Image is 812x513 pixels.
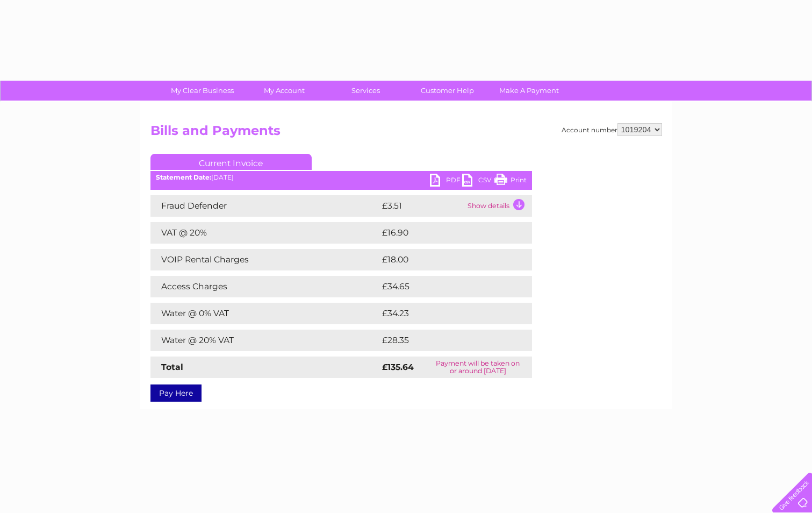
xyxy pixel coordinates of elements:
a: PDF [430,174,462,189]
strong: Total [161,362,183,372]
a: Make A Payment [485,81,573,101]
a: My Account [240,81,328,101]
a: Current Invoice [150,154,312,170]
td: £34.23 [379,303,510,324]
strong: £135.64 [382,362,414,372]
td: Payment will be taken on or around [DATE] [424,357,532,378]
td: Water @ 20% VAT [150,330,379,351]
td: VAT @ 20% [150,222,379,244]
div: Account number [562,123,662,136]
a: Pay Here [150,384,202,402]
a: Services [321,81,410,101]
td: VOIP Rental Charges [150,249,379,270]
b: Statement Date: [156,173,211,181]
h2: Bills and Payments [150,123,662,144]
a: Customer Help [403,81,492,101]
td: Water @ 0% VAT [150,303,379,324]
td: Show details [465,195,532,217]
td: Access Charges [150,276,379,297]
td: £3.51 [379,195,465,217]
td: £28.35 [379,330,510,351]
a: My Clear Business [158,81,247,101]
td: £18.00 [379,249,510,270]
a: Print [494,174,527,189]
td: £34.65 [379,276,511,297]
td: £16.90 [379,222,510,244]
td: Fraud Defender [150,195,379,217]
a: CSV [462,174,494,189]
div: [DATE] [150,174,532,181]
